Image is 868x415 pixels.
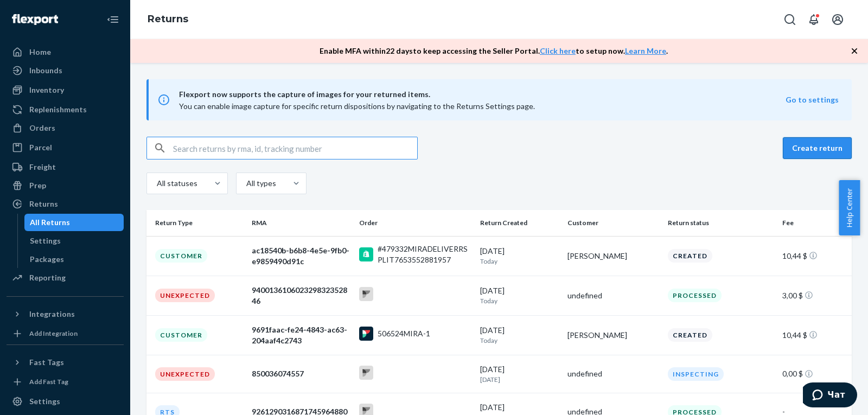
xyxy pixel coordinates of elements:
input: Search returns by rma, id, tracking number [173,137,417,159]
a: Settings [24,232,124,250]
div: All types [246,178,275,189]
div: Inbounds [29,65,62,76]
div: Unexpected [155,367,215,381]
td: 10,44 $ [778,315,852,355]
a: Packages [24,251,124,268]
div: Packages [30,254,64,265]
div: Created [668,328,712,342]
a: Replenishments [7,101,124,118]
div: Settings [30,235,61,246]
a: Returns [7,195,124,213]
button: Integrations [7,305,124,323]
div: 940013610602329832352846 [252,285,350,307]
div: Created [668,249,712,263]
td: 3,00 $ [778,276,852,315]
a: Prep [7,177,124,194]
div: Parcel [29,142,52,153]
th: Order [355,210,476,236]
p: Enable MFA within 22 days to keep accessing the Seller Portal. to setup now. . [320,46,668,56]
a: Learn More [625,46,666,55]
ol: breadcrumbs [139,4,197,35]
div: [DATE] [480,364,559,384]
img: Flexport logo [12,14,58,25]
div: 850036074557 [252,368,350,379]
div: [PERSON_NAME] [567,330,660,341]
th: Return Type [146,210,247,236]
div: Add Integration [29,329,78,338]
th: RMA [247,210,355,236]
a: Returns [148,13,188,25]
a: Settings [7,393,124,410]
td: 0,00 $ [778,355,852,393]
div: Inspecting [668,367,724,381]
div: #479332MIRADELIVERRSPLIT7653552881957 [378,244,471,265]
a: Add Fast Tag [7,375,124,388]
th: Return Created [476,210,563,236]
div: Processed [668,289,722,302]
a: All Returns [24,214,124,231]
a: Add Integration [7,327,124,340]
a: Inventory [7,81,124,99]
div: Orders [29,123,55,133]
p: Today [480,296,559,305]
button: Create return [783,137,852,159]
div: 9691faac-fe24-4843-ac63-204aaf4c2743 [252,324,350,346]
iframe: Открывает виджет, в котором вы можете побеседовать в чате со своим агентом [803,382,857,410]
div: Customer [155,249,207,263]
div: Home [29,47,51,58]
div: Reporting [29,272,66,283]
a: Home [7,43,124,61]
a: Reporting [7,269,124,286]
div: [DATE] [480,285,559,305]
th: Fee [778,210,852,236]
td: 10,44 $ [778,236,852,276]
button: Close Navigation [102,9,124,30]
div: Returns [29,199,58,209]
th: Return status [663,210,777,236]
div: undefined [567,368,660,379]
div: ac18540b-b6b8-4e5e-9fb0-e9859490d91c [252,245,350,267]
div: Prep [29,180,46,191]
button: Open account menu [827,9,848,30]
div: Fast Tags [29,357,64,368]
div: Unexpected [155,289,215,302]
th: Customer [563,210,664,236]
div: Inventory [29,85,64,95]
div: Integrations [29,309,75,320]
p: Today [480,336,559,345]
span: Flexport now supports the capture of images for your returned items. [179,88,786,101]
button: Open notifications [803,9,825,30]
span: You can enable image capture for specific return dispositions by navigating to the Returns Settin... [179,101,535,111]
div: [DATE] [480,246,559,266]
button: Open Search Box [779,9,801,30]
a: Orders [7,119,124,137]
div: All Returns [30,217,70,228]
div: [PERSON_NAME] [567,251,660,261]
div: [DATE] [480,325,559,345]
div: Freight [29,162,56,173]
button: Go to settings [786,94,839,105]
div: Replenishments [29,104,87,115]
p: Today [480,257,559,266]
div: All statuses [157,178,196,189]
div: Customer [155,328,207,342]
p: [DATE] [480,375,559,384]
a: Freight [7,158,124,176]
div: Settings [29,396,60,407]
div: Add Fast Tag [29,377,68,386]
button: Help Center [839,180,860,235]
a: Inbounds [7,62,124,79]
div: undefined [567,290,660,301]
a: Parcel [7,139,124,156]
a: Click here [540,46,576,55]
button: Fast Tags [7,354,124,371]
div: 506524MIRA-1 [378,328,430,339]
